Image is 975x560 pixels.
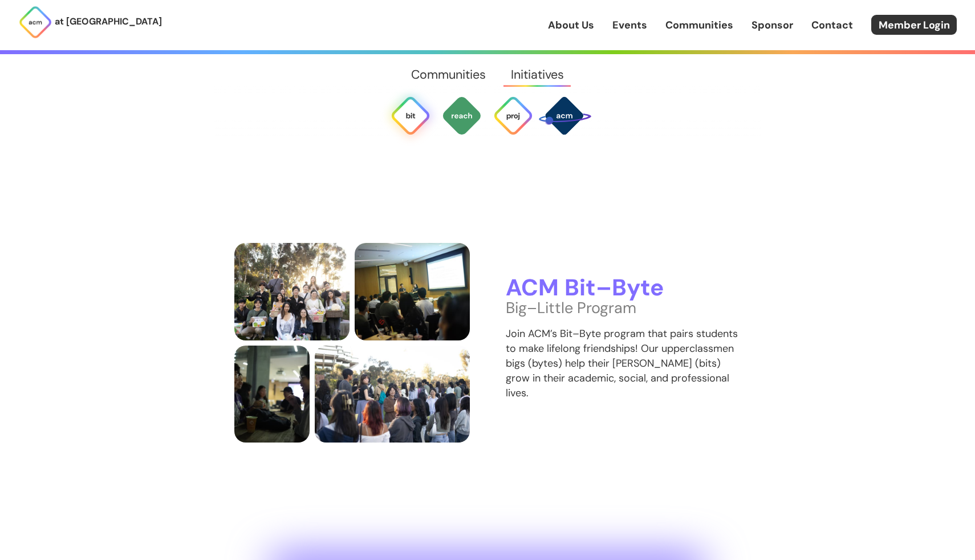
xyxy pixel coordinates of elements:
h3: ACM Bit–Byte [506,275,741,301]
img: members talk over some tapioca express "boba" [234,346,310,443]
img: SPACE [537,88,591,143]
a: Initiatives [498,54,576,95]
a: Contact [811,18,853,33]
p: Big–Little Program [506,301,741,315]
img: VP Membership Tony presents tips for success for the bit byte program [355,243,470,340]
a: Communities [665,18,733,33]
a: at [GEOGRAPHIC_DATA] [18,5,162,39]
img: ACM Projects [493,95,534,136]
a: About Us [548,18,594,33]
img: ACM Logo [18,5,52,39]
img: one or two trees in the bit byte program [234,243,350,340]
img: ACM Outreach [441,95,482,136]
p: at [GEOGRAPHIC_DATA] [55,14,162,29]
a: Member Login [871,15,957,35]
img: members at bit byte allocation [315,346,470,443]
img: Bit Byte [390,95,431,136]
p: Join ACM’s Bit–Byte program that pairs students to make lifelong friendships! Our upperclassmen b... [506,326,741,400]
a: Events [612,18,647,33]
a: Sponsor [751,18,793,33]
a: Communities [399,54,498,95]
